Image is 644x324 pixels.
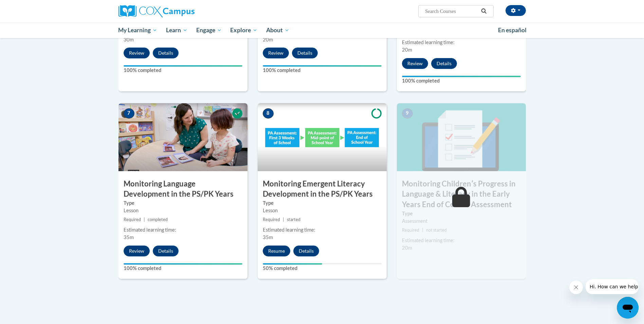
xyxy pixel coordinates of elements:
span: Hi. How can we help? [4,5,55,10]
a: About [262,22,294,38]
div: Your progress [124,65,242,67]
h3: Monitoring Language Development in the PS/PK Years [118,179,247,200]
a: En español [494,23,531,37]
label: Type [263,199,382,207]
span: 20m [263,37,273,42]
span: 20m [402,47,412,53]
span: En español [498,26,527,34]
div: Estimated learning time: [124,226,242,234]
button: Search [479,7,489,15]
div: Assessment [402,217,521,225]
h3: Monitoring Emergent Literacy Development in the PS/PK Years [258,179,387,200]
div: Lesson [124,207,242,214]
label: 100% completed [263,67,382,74]
label: 100% completed [124,67,242,74]
span: Required [124,217,141,222]
div: Estimated learning time: [402,39,521,46]
span: Learn [166,26,187,34]
button: Review [124,246,150,256]
a: Engage [192,22,226,38]
button: Details [153,48,179,58]
span: | [144,217,145,222]
label: Type [402,210,521,217]
input: Search Courses [424,7,479,15]
span: Engage [196,26,222,34]
button: Resume [263,246,290,256]
span: 8 [263,108,274,119]
img: Course Image [397,103,526,171]
span: 30m [124,37,134,42]
img: Cox Campus [118,5,195,17]
span: | [422,228,423,233]
a: Explore [226,22,262,38]
span: 35m [263,234,273,240]
label: 50% completed [263,265,382,272]
div: Lesson [263,207,382,214]
iframe: Message from company [586,279,639,294]
button: Details [153,246,179,256]
div: Your progress [124,263,242,265]
span: Required [402,228,419,233]
span: completed [148,217,168,222]
button: Review [263,48,289,58]
button: Details [292,48,318,58]
span: started [287,217,300,222]
span: not started [426,228,447,233]
span: 7 [124,108,134,119]
button: Details [431,58,457,69]
img: Course Image [118,103,247,171]
div: Your progress [263,263,322,265]
label: Type [124,199,242,207]
span: About [266,26,289,34]
button: Account Settings [505,5,526,16]
span: | [283,217,284,222]
span: Required [263,217,280,222]
iframe: Button to launch messaging window [617,297,639,319]
img: Course Image [258,103,387,171]
label: 100% completed [402,77,521,85]
button: Review [402,58,428,69]
div: Your progress [402,76,521,77]
div: Main menu [108,22,536,38]
span: My Learning [118,26,157,34]
span: 20m [402,245,412,251]
div: Estimated learning time: [263,226,382,234]
div: Your progress [263,65,382,67]
div: Estimated learning time: [402,237,521,244]
button: Details [293,246,319,256]
span: 35m [124,234,134,240]
span: 9 [402,108,413,119]
h3: Monitoring Childrenʹs Progress in Language & Literacy in the Early Years End of Course Assessment [397,179,526,210]
iframe: Close message [569,281,583,294]
label: 100% completed [124,265,242,272]
span: Explore [230,26,257,34]
a: Learn [162,22,192,38]
button: Review [124,48,150,58]
a: Cox Campus [118,5,247,17]
a: My Learning [114,22,162,38]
